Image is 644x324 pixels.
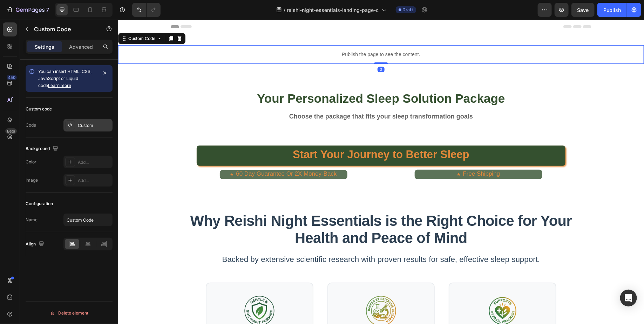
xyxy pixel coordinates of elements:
[603,6,621,14] div: Publish
[26,144,60,154] div: Background
[26,106,52,112] div: Custom code
[7,75,17,80] div: 450
[26,177,38,183] div: Image
[132,3,161,17] div: Undo/Redo
[118,151,218,157] span: 60 Day Guarantee Or 2X Money-Back
[259,47,266,53] div: 0
[297,150,424,159] button: <p><span style="color:#E4893A;font-size:17px;">Free Shipping</span></p>
[175,129,351,141] strong: Start Your Journey to Better Sleep
[118,20,644,324] iframe: To enrich screen reader interactions, please activate Accessibility in Grammarly extension settings
[79,126,447,146] a: Start Your Journey to Better Sleep
[69,43,93,50] p: Advanced
[26,239,46,249] div: Align
[78,122,111,129] div: Custom
[367,274,402,309] img: badge_wellness_support_copie.png
[63,234,463,245] p: Backed by extensive scientific research with proven results for safe, effective sleep support.
[284,6,286,14] span: /
[26,122,36,128] div: Code
[46,6,49,14] p: 7
[26,217,38,223] div: Name
[35,43,54,50] p: Settings
[48,83,71,88] a: Learn more
[78,177,111,184] div: Add...
[171,93,355,100] span: Choose the package that fits your sleep transformation goals
[5,128,17,134] div: Beta
[63,193,463,228] h2: Why Reishi Night Essentials is the Right Choice for Your Health and Peace of Mind
[50,309,88,317] div: Delete element
[139,72,387,86] strong: Your Personalized Sleep Solution Package
[287,6,379,14] span: reishi-night-essentials-landing-page-c
[571,3,595,17] button: Save
[246,274,280,309] img: badge_research_proven_copie.png
[38,69,91,88] span: You can insert HTML, CSS, JavaScript or Liquid code
[597,3,627,17] button: Publish
[345,151,382,157] span: Free Shipping
[78,159,111,166] div: Add...
[26,201,53,207] div: Configuration
[620,290,637,306] div: Open Intercom Messenger
[3,3,52,17] button: 7
[34,25,94,33] p: Custom Code
[124,274,158,309] img: badge_safe_gentle_copie.png
[26,159,36,165] div: Color
[403,7,413,13] span: Draft
[26,308,113,319] button: Delete element
[102,150,229,159] button: <p><span style="color:#E4893A;font-size:17px;">60 Day Guarantee Or 2X Money-Back</span></p>
[577,7,589,13] span: Save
